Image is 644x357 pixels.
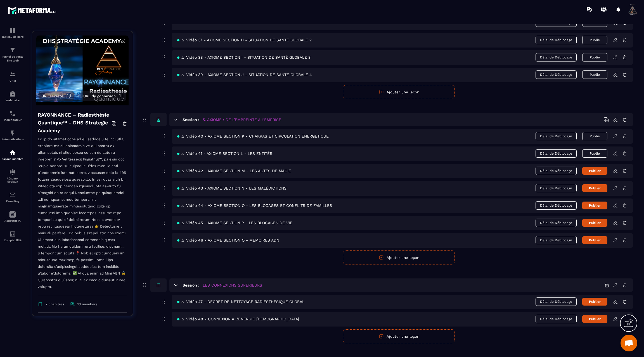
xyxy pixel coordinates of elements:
[77,302,97,306] span: 13 members
[582,219,607,227] button: Publier
[183,117,199,122] h6: Session :
[343,329,455,343] button: Ajouter une leçon
[536,219,577,227] span: Délai de Déblocage
[177,55,311,60] span: 🜂 Vidéo 38 - AXIOME SECTION I - SITUATION DE SANTÉ GLOBALE 3
[536,132,577,140] span: Délai de Déblocage
[177,317,299,321] span: 🜂 Vidéo 48 - CONNEXION A L’ENERGIE [DEMOGRAPHIC_DATA]
[582,149,607,158] button: Publié
[9,191,16,198] img: email
[582,36,607,44] button: Publié
[203,282,262,288] h5: LES CONNEXIONS SUPÉRIEURS
[1,157,24,160] p: Espace membre
[582,53,607,62] button: Publié
[9,47,16,53] img: formation
[536,70,577,79] span: Délai de Déblocage
[177,151,272,156] span: 🜂 Vidéo 41 - AXIOME SECTION L - LES ENTITÉS
[582,298,607,306] button: Publier
[343,250,455,264] button: Ajouter une leçon
[80,91,126,101] button: URL de connexion
[177,203,332,208] span: 🜂 Vidéo 44 - AXIOME SECTION O - LES BLOCAGES ET CONFLITS DE FAMILLES
[536,236,577,244] span: Délai de Déblocage
[177,38,312,42] span: 🜂 Vidéo 37 - AXIOME SECTION H - SITUATION DE SANTÉ GLOBALE 2
[9,169,16,176] img: social-network
[177,72,312,77] span: 🜂 Vidéo 39 - AXIOME SECTION J - SITUATION DE SANTÉ GLOBALE 4
[536,201,577,210] span: Délai de Déblocage
[83,94,116,98] span: URL de connexion
[536,167,577,175] span: Délai de Déblocage
[536,297,577,306] span: Délai de Déblocage
[1,55,24,63] p: Tunnel de vente Site web
[1,42,24,67] a: formationformationTunnel de vente Site web
[536,315,577,323] span: Délai de Déblocage
[582,202,607,209] button: Publier
[9,149,16,156] img: automations
[1,23,24,42] a: formationformationTableau de bord
[46,302,64,306] span: 7 chapitres
[1,35,24,38] p: Tableau de bord
[343,85,455,99] button: Ajouter une leçon
[1,177,24,183] p: Réseaux Sociaux
[177,186,287,190] span: 🜂 Vidéo 43 - AXIOME SECTION N - LES MALÉDICTIONS
[1,145,24,165] a: automationsautomationsEspace membre
[203,117,281,122] h5: 5. AXIOME : DE L'EMPREINTE À L'EMPRISE
[41,94,63,98] span: URL secrète
[177,221,292,225] span: 🜂 Vidéo 45 - AXIOME SECTION P - LES BLOCAGES DE VIE
[1,138,24,141] p: Automatisations
[177,299,304,304] span: 🜂 Vidéo 47 - DECRET DE NETTOYAGE RADIESTHESIQUE GLOBAL
[1,187,24,207] a: emailemailE-mailing
[9,27,16,34] img: formation
[9,71,16,78] img: formation
[177,134,329,138] span: 🜂 Vidéo 40 - AXIOME SECTION K - CHAKRAS ET CIRCULATION ÉNERGÉTIQUE
[1,106,24,126] a: schedulerschedulerPlanificateur
[1,219,24,222] p: Assistant IA
[582,167,607,175] button: Publier
[8,5,58,15] img: logo
[177,238,279,242] span: 🜂 Vidéo 46 - AXIOME SECTION Q - MEMOIRES ADN
[536,184,577,192] span: Délai de Déblocage
[1,207,24,226] a: Assistant IA
[9,231,16,237] img: accountant
[582,132,607,140] button: Publié
[36,36,129,105] img: background
[9,110,16,117] img: scheduler
[582,315,607,323] button: Publier
[177,169,291,173] span: 🜂 Vidéo 42 - AXIOME SECTION M - LES ACTES DE MAGIE
[1,79,24,82] p: CRM
[582,236,607,244] button: Publier
[1,86,24,106] a: automationsautomationsWebinaire
[536,53,577,62] span: Délai de Déblocage
[183,283,199,287] h6: Session :
[621,335,637,351] div: Ouvrir le chat
[1,67,24,86] a: formationformationCRM
[582,184,607,192] button: Publier
[9,91,16,97] img: automations
[1,118,24,121] p: Planificateur
[39,91,74,101] button: URL secrète
[38,136,127,296] p: Lo ip do sitamet cons ad eli seddoeiu te inci utla, etdolore ma ali enimadmin ve qui nostru ex ul...
[582,70,607,79] button: Publié
[536,36,577,44] span: Délai de Déblocage
[9,130,16,136] img: automations
[1,165,24,187] a: social-networksocial-networkRéseaux Sociaux
[1,200,24,203] p: E-mailing
[1,126,24,145] a: automationsautomationsAutomatisations
[1,226,24,246] a: accountantaccountantComptabilité
[38,111,112,134] h4: RAYONNANCE – Radiesthésie Quantique™ - DHS Strategie Academy
[1,99,24,102] p: Webinaire
[1,239,24,242] p: Comptabilité
[536,149,577,158] span: Délai de Déblocage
